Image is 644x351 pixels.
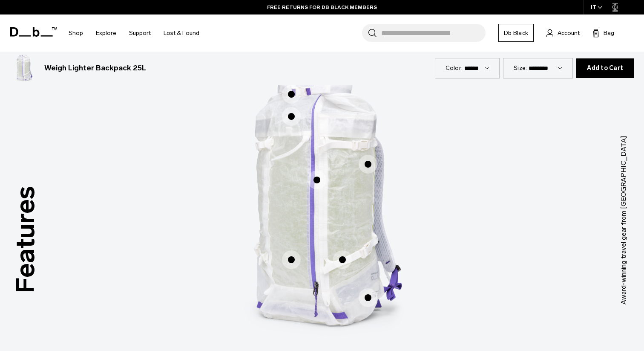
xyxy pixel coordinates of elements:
a: FREE RETURNS FOR DB BLACK MEMBERS [267,3,377,11]
span: Account [558,29,580,38]
nav: Main Navigation [62,15,206,52]
h3: Weigh Lighter Backpack 25L [44,63,146,74]
button: Bag [592,28,614,38]
a: Lost & Found [164,18,199,48]
a: Explore [96,18,116,48]
label: Color: [446,64,463,73]
a: Db Black [498,24,534,42]
span: Add to Cart [587,65,623,72]
button: Add to Cart [576,58,634,78]
span: Bag [604,29,614,38]
label: Size: [514,64,527,73]
a: Account [546,28,580,38]
a: Support [129,18,151,48]
a: Shop [69,18,83,48]
h3: Features [6,186,45,293]
img: Weigh_Lighter_Backpack_25L_1.png [10,55,37,82]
